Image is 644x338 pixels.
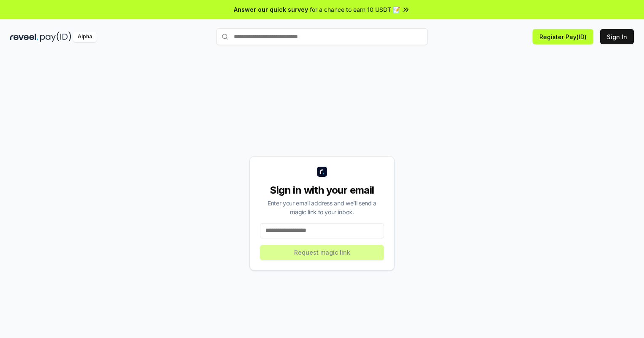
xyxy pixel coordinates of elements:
div: Alpha [73,32,97,42]
span: for a chance to earn 10 USDT 📝 [310,5,400,14]
button: Sign In [600,29,634,44]
img: logo_small [317,167,327,177]
div: Enter your email address and we’ll send a magic link to your inbox. [260,199,384,216]
span: Answer our quick survey [234,5,308,14]
img: pay_id [40,32,71,42]
div: Sign in with your email [260,184,384,197]
button: Register Pay(ID) [533,29,593,44]
img: reveel_dark [10,32,38,42]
